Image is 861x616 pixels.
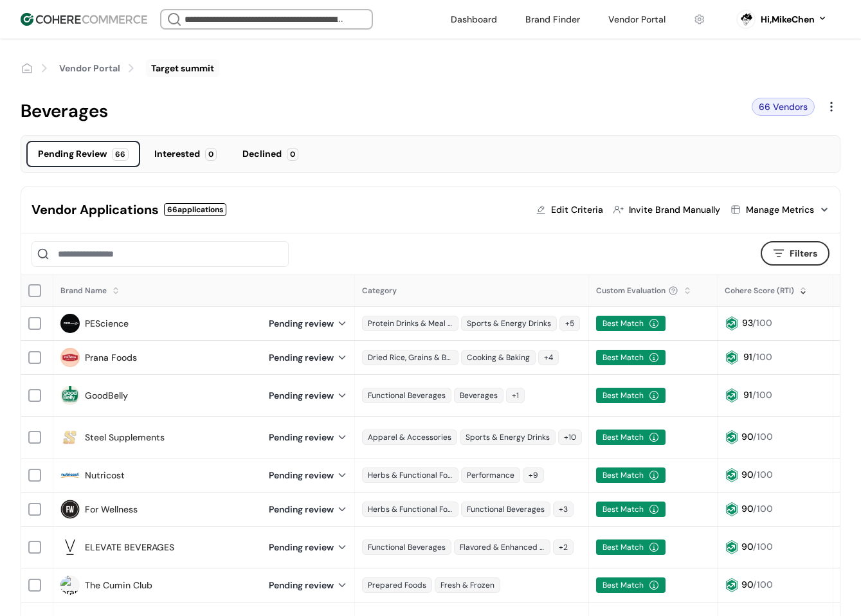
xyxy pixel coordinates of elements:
[460,430,556,445] div: Sports & Energy Drinks
[752,351,772,363] span: /100
[559,316,580,331] div: +5
[362,467,458,483] div: Herbs & Functional Foods
[461,350,536,365] div: Cooking & Baking
[362,350,458,365] div: Dried Rice, Grains & Beans
[551,203,603,217] div: Edit Criteria
[85,579,152,592] a: The Cumin Club
[596,388,666,403] div: Best Match
[461,316,557,331] div: Sports & Energy Drinks
[741,503,753,514] span: 90
[538,350,559,365] div: +4
[21,98,741,125] div: Beverages
[523,467,544,483] div: +9
[60,314,80,333] img: brand logo
[596,539,666,555] div: Best Match
[753,541,773,552] span: /100
[362,577,432,593] div: Prepared Foods
[242,147,282,161] div: Declined
[59,62,120,75] a: Vendor Portal
[725,285,794,296] div: Cohere Score (RTI)
[596,285,666,296] span: Custom Evaluation
[85,541,174,554] a: ELEVATE BEVERAGES
[596,467,666,483] div: Best Match
[21,59,840,77] nav: breadcrumb
[506,388,525,403] div: +1
[269,317,348,331] div: Pending review
[362,539,451,555] div: Functional Beverages
[38,147,107,161] div: Pending Review
[60,285,107,296] div: Brand Name
[753,579,773,590] span: /100
[741,431,753,442] span: 90
[761,241,829,266] button: Filters
[60,428,80,447] img: brand logo
[753,431,773,442] span: /100
[753,503,773,514] span: /100
[287,148,298,161] div: 0
[85,351,137,365] a: Prana Foods
[205,148,217,161] div: 0
[461,467,520,483] div: Performance
[362,502,458,517] div: Herbs & Functional Foods
[553,539,574,555] div: +2
[743,389,752,401] span: 91
[752,389,772,401] span: /100
[742,317,752,329] span: 93
[85,389,128,403] a: GoodBelly
[596,502,666,517] div: Best Match
[164,203,226,216] div: 66 applications
[752,317,772,329] span: /100
[85,431,165,444] a: Steel Supplements
[151,62,214,75] div: Target summit
[21,13,147,26] img: Cohere Logo
[741,469,753,480] span: 90
[85,503,138,516] a: For Wellness
[736,10,756,29] svg: 0 percent
[60,386,80,405] img: brand logo
[154,147,200,161] div: Interested
[596,350,666,365] div: Best Match
[743,351,752,363] span: 91
[269,389,348,403] div: Pending review
[741,541,753,552] span: 90
[85,317,129,331] a: PEScience
[269,541,348,554] div: Pending review
[32,200,159,219] div: Vendor Applications
[596,430,666,445] div: Best Match
[761,13,828,26] button: Hi,MikeChen
[60,538,80,557] img: brand logo
[596,316,666,331] div: Best Match
[741,579,753,590] span: 90
[454,388,503,403] div: Beverages
[269,469,348,482] div: Pending review
[60,575,80,595] img: brand logo
[629,203,720,217] div: Invite Brand Manually
[596,577,666,593] div: Best Match
[752,98,815,116] div: 66 Vendors
[269,431,348,444] div: Pending review
[269,351,348,365] div: Pending review
[60,466,80,485] img: brand logo
[558,430,582,445] div: +10
[85,469,125,482] a: Nutricost
[60,500,80,519] img: brand logo
[753,469,773,480] span: /100
[362,316,458,331] div: Protein Drinks & Meal Replacements
[454,539,550,555] div: Flavored & Enhanced Water
[761,13,815,26] div: Hi, MikeChen
[269,579,348,592] div: Pending review
[362,388,451,403] div: Functional Beverages
[553,502,574,517] div: +3
[269,503,348,516] div: Pending review
[60,348,80,367] img: brand logo
[362,430,457,445] div: Apparel & Accessories
[362,285,397,296] span: Category
[746,203,814,217] div: Manage Metrics
[461,502,550,517] div: Functional Beverages
[112,148,129,161] div: 66
[435,577,500,593] div: Fresh & Frozen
